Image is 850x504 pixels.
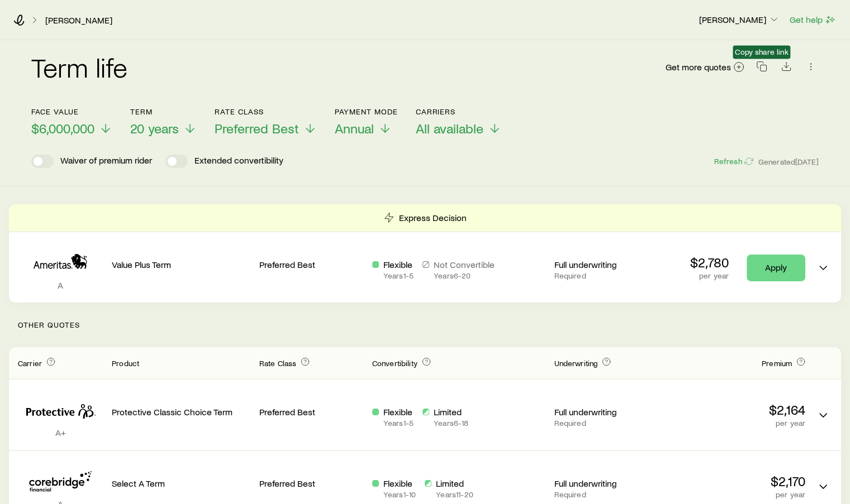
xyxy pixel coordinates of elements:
p: Carriers [416,107,501,116]
a: [PERSON_NAME] [45,15,113,26]
p: Preferred Best [259,478,363,489]
p: $2,164 [667,402,805,417]
p: Face value [31,107,112,116]
button: [PERSON_NAME] [699,13,780,27]
span: Preferred Best [215,121,299,136]
span: Premium [762,358,792,368]
p: Required [554,419,658,428]
button: Face value$6,000,000 [31,107,112,137]
p: Extended convertibility [194,155,283,168]
button: Rate ClassPreferred Best [215,107,317,137]
p: per year [690,271,729,280]
span: 20 years [130,121,179,136]
p: Other Quotes [9,303,841,347]
p: Rate Class [215,107,317,116]
p: Select A Term [112,478,250,489]
button: Get help [789,13,837,26]
span: Rate Class [259,358,297,368]
p: Full underwriting [554,478,658,489]
p: Waiver of premium rider [60,155,152,168]
span: Generated [758,157,819,167]
p: $2,780 [690,255,729,270]
span: Convertibility [372,358,417,368]
p: Years 6 - 18 [434,419,468,428]
div: Term quotes [9,204,841,303]
span: All available [416,121,483,136]
p: Flexible [383,259,414,270]
p: per year [667,419,805,428]
p: Payment Mode [335,107,398,116]
p: [PERSON_NAME] [699,14,780,25]
span: Product [112,358,139,368]
p: Limited [436,478,473,489]
p: Full underwriting [554,259,658,270]
p: Years 11 - 20 [436,490,473,499]
p: Preferred Best [259,259,363,270]
p: Years 1 - 5 [383,419,414,428]
p: Required [554,271,658,280]
span: Annual [335,121,374,136]
p: A+ [18,427,103,438]
span: Underwriting [554,358,597,368]
button: Refresh [713,156,753,167]
p: Express Decision [399,212,467,223]
h2: Term life [31,54,127,80]
p: Years 1 - 10 [383,490,416,499]
a: Download CSV [778,63,794,74]
button: Term20 years [130,107,197,137]
p: Years 1 - 5 [383,271,414,280]
p: Protective Classic Choice Term [112,406,250,417]
p: Value Plus Term [112,259,250,270]
span: Copy share link [735,47,788,56]
p: Limited [434,406,468,417]
p: Flexible [383,478,416,489]
button: CarriersAll available [416,107,501,137]
p: A [18,280,103,291]
span: [DATE] [795,157,819,167]
p: Term [130,107,197,116]
p: Required [554,490,658,499]
p: $2,170 [667,473,805,489]
span: Carrier [18,358,42,368]
p: Preferred Best [259,406,363,417]
button: Payment ModeAnnual [335,107,398,137]
a: Get more quotes [665,61,745,74]
span: $6,000,000 [31,121,94,136]
p: per year [667,490,805,499]
p: Full underwriting [554,406,658,417]
p: Not Convertible [434,259,495,270]
p: Flexible [383,406,414,417]
p: Years 6 - 20 [434,271,495,280]
span: Get more quotes [666,63,731,71]
a: Apply [747,255,805,281]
